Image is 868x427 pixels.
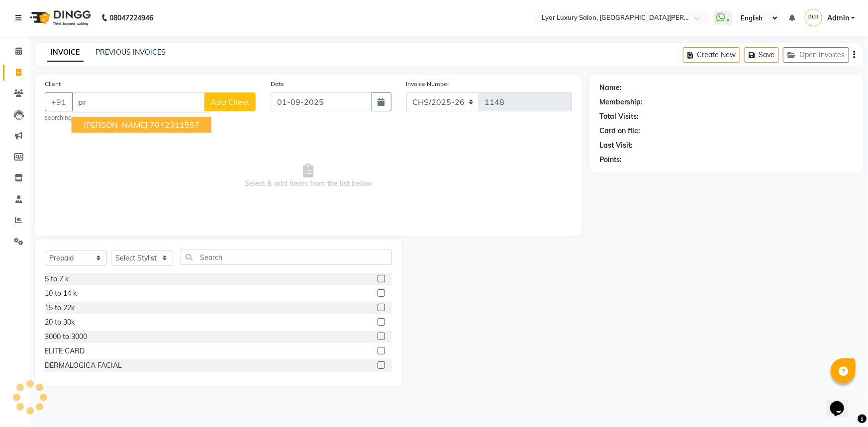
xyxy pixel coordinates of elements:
div: ELITE CARD [45,346,85,356]
div: 5 to 7 k [45,274,69,284]
span: Admin [827,13,849,23]
button: Save [744,47,779,63]
img: logo [25,4,94,32]
div: Membership: [599,97,643,107]
img: Admin [805,9,822,26]
a: PREVIOUS INVOICES [96,48,166,57]
div: Points: [599,155,622,165]
label: Date [271,80,284,88]
button: Add Client [204,92,256,111]
div: Card on file: [599,126,640,136]
label: Client [45,80,61,88]
button: Create New [683,47,740,63]
div: 20 to 30k [45,317,75,328]
div: 10 to 14 k [45,288,77,299]
a: INVOICE [47,44,84,62]
div: 3000 to 3000 [45,332,87,342]
input: Search [181,250,392,265]
div: DERMALOGICA FACIAL [45,360,122,371]
button: +91 [45,92,73,111]
div: Total Visits: [599,111,639,122]
div: Name: [599,83,622,93]
b: 08047224946 [109,4,153,32]
ngb-highlight: 7042311557 [150,120,199,130]
div: Last Visit: [599,140,633,151]
div: 15 to 22k [45,303,75,313]
span: Add Client [210,97,250,107]
span: Select & add items from the list below [45,126,572,226]
span: [PERSON_NAME] [84,120,148,130]
small: searching... [45,113,256,122]
button: Open Invoices [783,47,849,63]
input: Search by Name/Mobile/Email/Code [72,92,205,111]
label: Invoice Number [406,80,450,88]
iframe: chat widget [826,387,858,417]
